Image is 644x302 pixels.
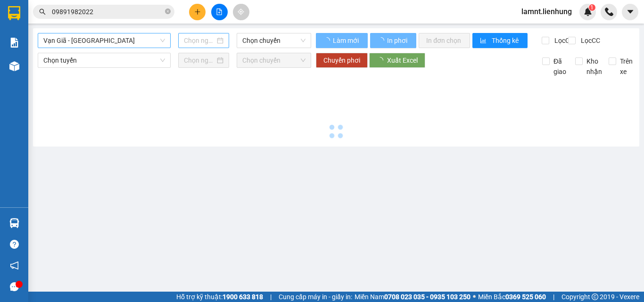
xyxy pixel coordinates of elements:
[553,292,554,302] span: |
[370,33,416,48] button: In phơi
[492,35,520,46] span: Thống kê
[316,33,368,48] button: Làm mới
[194,8,201,15] span: plus
[216,8,223,15] span: file-add
[387,35,409,46] span: In phơi
[233,4,249,20] button: aim
[577,35,602,46] span: Lọc CC
[590,4,594,11] span: 1
[323,37,331,44] span: loading
[8,6,20,20] img: logo-vxr
[514,6,579,17] span: lamnt.lienhung
[384,293,471,301] strong: 0708 023 035 - 0935 103 250
[472,33,528,48] button: bar-chartThống kê
[10,282,19,291] span: message
[480,37,488,45] span: bar-chart
[43,53,165,67] span: Chọn tuyến
[473,295,476,299] span: ⚪️
[242,33,305,48] span: Chọn chuyến
[238,8,244,15] span: aim
[605,8,613,16] img: phone-icon
[589,4,595,11] sup: 1
[592,294,598,300] span: copyright
[551,35,575,46] span: Lọc CR
[176,292,263,302] span: Hỗ trợ kỹ thuật:
[211,4,228,20] button: file-add
[616,56,636,77] span: Trên xe
[626,8,635,16] span: caret-down
[369,53,425,68] button: Xuất Excel
[43,33,165,48] span: Vạn Giã - Kiên Giang
[165,8,171,14] span: close-circle
[184,35,215,46] input: Chọn ngày
[478,292,546,302] span: Miền Bắc
[378,37,386,44] span: loading
[550,56,570,77] span: Đã giao
[10,261,19,270] span: notification
[242,53,305,67] span: Chọn chuyến
[316,53,368,68] button: Chuyển phơi
[184,55,215,65] input: Chọn ngày
[189,4,206,20] button: plus
[279,292,352,302] span: Cung cấp máy in - giấy in:
[9,38,19,48] img: solution-icon
[165,8,171,16] span: close-circle
[355,292,471,302] span: Miền Nam
[52,7,163,17] input: Tìm tên, số ĐT hoặc mã đơn
[9,61,19,71] img: warehouse-icon
[583,56,606,77] span: Kho nhận
[333,35,360,46] span: Làm mới
[9,218,19,228] img: warehouse-icon
[270,292,272,302] span: |
[505,293,546,301] strong: 0369 525 060
[584,8,592,16] img: icon-new-feature
[419,33,470,48] button: In đơn chọn
[10,240,19,249] span: question-circle
[39,8,46,15] span: search
[622,4,638,20] button: caret-down
[223,293,263,301] strong: 1900 633 818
